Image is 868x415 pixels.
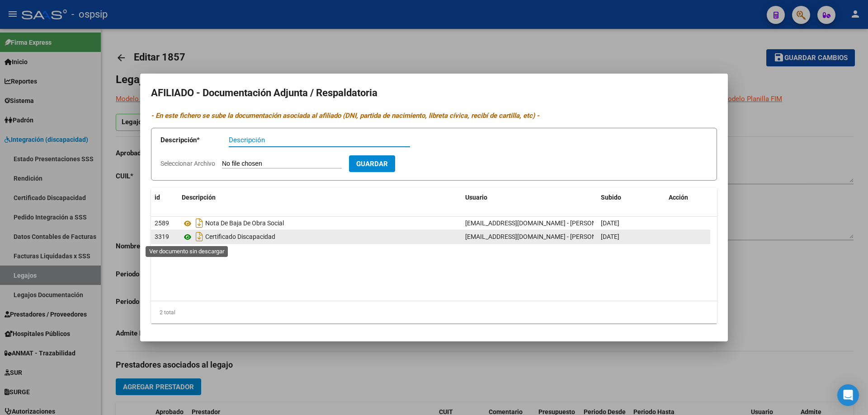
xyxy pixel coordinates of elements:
[205,220,284,227] span: Nota De Baja De Obra Social
[151,84,717,102] h2: AFILIADO - Documentación Adjunta / Respaldatoria
[597,188,665,207] datatable-header-cell: Subido
[151,188,178,207] datatable-header-cell: id
[160,160,215,167] span: Seleccionar Archivo
[349,155,395,172] button: Guardar
[356,160,388,168] span: Guardar
[465,194,487,201] span: Usuario
[155,194,160,201] span: id
[205,233,275,241] span: Certificado Discapacidad
[155,233,169,240] span: 3319
[151,301,717,324] div: 2 total
[151,112,539,120] i: - En este fichero se sube la documentación asociada al afiliado (DNI, partida de nacimiento, libr...
[601,219,619,227] span: [DATE]
[665,188,710,207] datatable-header-cell: Acción
[669,194,688,201] span: Acción
[155,219,169,227] span: 2589
[465,219,618,227] span: [EMAIL_ADDRESS][DOMAIN_NAME] - [PERSON_NAME]
[601,233,619,240] span: [DATE]
[178,188,462,207] datatable-header-cell: Descripción
[193,216,205,230] i: Descargar documento
[601,194,621,201] span: Subido
[193,229,205,244] i: Descargar documento
[462,188,597,207] datatable-header-cell: Usuario
[465,233,618,240] span: [EMAIL_ADDRESS][DOMAIN_NAME] - [PERSON_NAME]
[182,194,216,201] span: Descripción
[160,135,229,145] p: Descripción
[837,384,859,406] div: Open Intercom Messenger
